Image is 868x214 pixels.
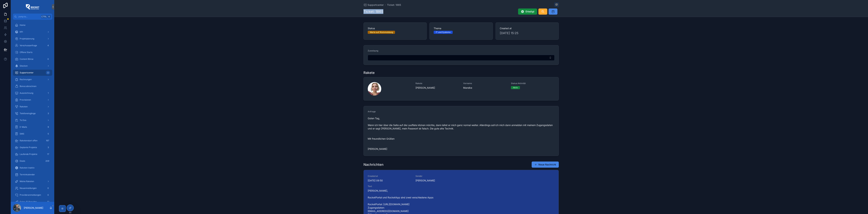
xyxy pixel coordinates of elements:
span: Vorname [463,82,507,85]
span: Supportcenter [368,3,384,7]
div: scrollable content [11,20,54,202]
span: Auszeichnung [20,92,33,94]
a: Ticket: 1865 [387,3,401,7]
span: Status Aktivität [511,82,555,85]
div: Aktiv [513,86,518,89]
a: Projektplanung [13,36,52,42]
div: 17 [46,152,50,156]
span: Thema [434,27,488,30]
a: Bonus abrechnen [13,83,52,89]
a: Provisionen [13,97,52,103]
img: App logo [26,4,39,10]
p: [PERSON_NAME] [24,206,43,210]
div: 4 [46,43,50,48]
span: Bonus abrechnen [20,85,36,88]
span: Home [20,24,25,26]
div: 5 [46,132,50,136]
a: Deals209 [13,158,52,164]
h1: Ticket: 1865 [363,9,383,14]
a: Glocken [13,63,52,69]
span: Neuanmeldungen [20,187,37,190]
div: 1 [46,91,50,95]
a: Raketenstart offen167 [13,138,52,144]
div: 3 [46,111,50,115]
a: Supportcenter22 [13,70,52,76]
a: E-Mails9 [13,124,52,130]
span: Created at [500,27,555,30]
a: Offene Starts [13,49,52,55]
span: [PERSON_NAME] [416,179,435,182]
span: To Dos [20,119,26,122]
span: Offene Starts [20,51,32,54]
span: Sales-ID Provider [20,200,37,203]
span: Mareike [463,86,507,90]
span: Erledigt [526,10,534,13]
span: KPI [20,31,23,33]
span: [DATE] 15:25 [500,31,555,35]
span: K [48,15,51,18]
span: Guten Tag, Wenn ich hier über die Seite auf die Laufliste klicken möchte, dann leitet er mich gan... [368,117,555,151]
a: Sales-ID Provider12 [13,199,52,205]
a: Rakete[PERSON_NAME]VornameMareikeStatus AktivitätAktiv [364,77,559,100]
div: 22 [46,71,50,75]
span: Geplante Projekte [20,146,37,149]
div: 12 [46,200,50,204]
div: 3 [46,145,50,149]
div: 0 [46,57,50,61]
span: Content Börse [20,58,33,60]
span: Meine Raketen [20,180,34,183]
h1: Nachrichten [363,162,383,167]
button: Neue Nachricht [532,162,559,168]
span: Rakete [416,82,459,85]
a: Geplante Projekte3 [13,144,52,150]
span: Provisionen [20,99,31,101]
span: Supportcenter [20,71,34,74]
a: Home [13,22,52,28]
a: Vorschussanfrage4 [13,42,52,49]
h1: Rakete [363,70,375,75]
span: Text [368,185,555,188]
a: KPI [13,29,52,35]
span: [PERSON_NAME] [416,86,459,90]
a: Meine Raketen [13,178,52,184]
span: Rechnungen [20,78,32,81]
div: 9 [46,125,50,129]
span: Vorschussanfrage [20,44,37,47]
span: Deals [20,160,25,162]
span: Jump to... [18,15,40,18]
button: Select Button [368,55,555,61]
a: Terminkalender [13,172,52,178]
button: Jump to...CtrlK [13,14,52,20]
span: Telefoneingänge [20,112,36,115]
span: Terminkalender [20,173,35,176]
div: 167 [45,139,50,143]
span: Anfrage [368,110,376,113]
span: Zuweisung [368,49,378,52]
span: Ctrl [41,15,47,18]
a: Auszeichnung1 [13,90,52,96]
span: Status [368,27,422,30]
div: 0 [46,186,50,190]
div: Warte auf Rückmeldung [370,31,393,34]
span: Projektplanung [20,37,34,40]
a: SMS5 [13,131,52,137]
span: [DATE] 09:50 [368,179,411,182]
div: 0 [46,193,50,197]
span: Created at [368,175,411,177]
span: Provideranmeldungen [20,194,41,196]
span: E-Mails [20,126,27,128]
a: Telefoneingänge3 [13,110,52,117]
div: 209 [44,159,50,163]
span: Raketen inaktiv [20,166,35,169]
a: Rechnungen [13,76,52,83]
span: Glocken [20,65,28,67]
span: SMS [20,132,24,135]
a: Neuanmeldungen0 [13,185,52,191]
span: Sender [416,175,459,177]
span: Laufende Projekte [20,153,37,156]
a: To Dos [13,117,52,123]
div: IT und Systeme [436,31,451,34]
a: Laufende Projekte17 [13,151,52,157]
